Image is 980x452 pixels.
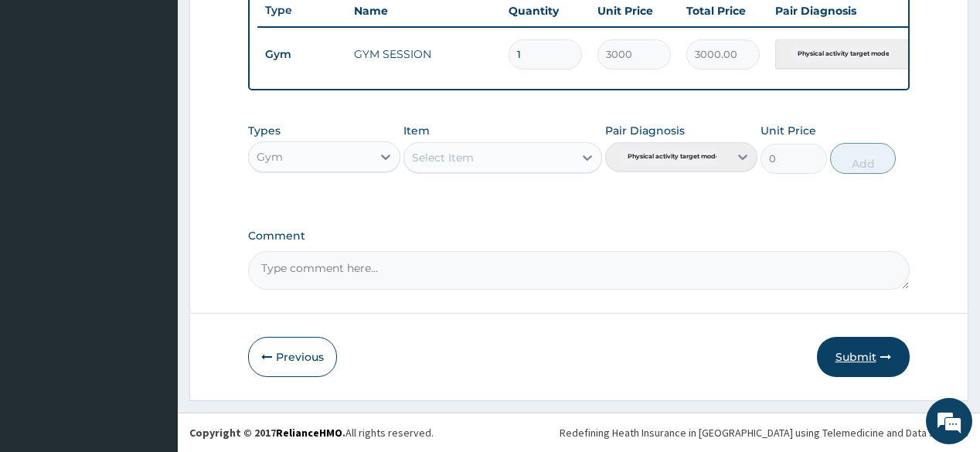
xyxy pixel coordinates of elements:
div: Minimize live chat window [254,8,291,45]
label: Unit Price [761,123,816,138]
span: We're online! [90,131,213,287]
footer: All rights reserved. [178,413,980,452]
img: d_794563401_company_1708531726252_794563401 [29,77,63,116]
label: Types [248,124,281,138]
button: Submit [817,337,910,377]
label: Comment [248,229,909,243]
button: Add [830,143,897,174]
textarea: Type your message and hit 'Enter' [8,294,294,348]
label: Item [403,123,430,138]
label: Pair Diagnosis [605,123,685,138]
button: Previous [248,337,337,377]
td: GYM SESSION [346,39,501,70]
div: Gym [257,149,283,165]
div: Redefining Heath Insurance in [GEOGRAPHIC_DATA] using Telemedicine and Data Science! [560,425,968,440]
a: RelianceHMO [276,426,342,440]
strong: Copyright © 2017 . [189,426,345,440]
div: Chat with us now [80,87,260,107]
td: Gym [257,40,346,69]
div: Select Item [412,150,474,165]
